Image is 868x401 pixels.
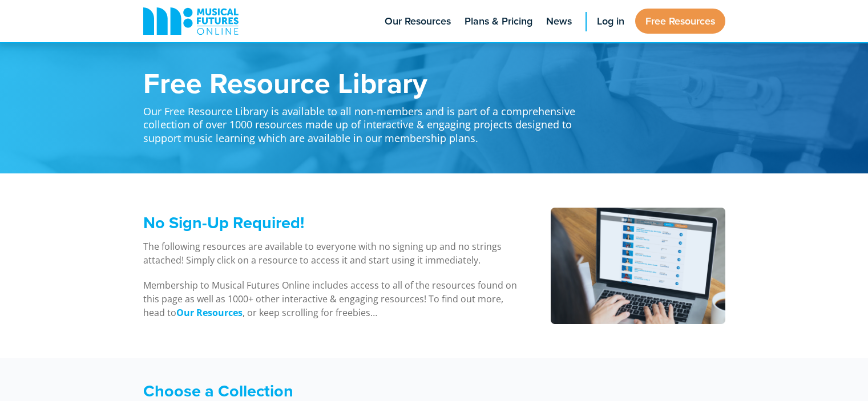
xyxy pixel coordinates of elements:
[143,97,588,145] p: Our Free Resource Library is available to all non-members and is part of a comprehensive collecti...
[597,14,624,29] span: Log in
[143,68,588,97] h1: Free Resource Library
[635,9,725,34] a: Free Resources
[143,240,522,267] p: The following resources are available to everyone with no signing up and no strings attached! Sim...
[385,14,451,29] span: Our Resources
[176,306,243,319] a: Our Resources
[143,381,588,401] h3: Choose a Collection
[143,210,304,234] span: No Sign-Up Required!
[546,14,572,29] span: News
[465,14,532,29] span: Plans & Pricing
[143,278,522,319] p: Membership to Musical Futures Online includes access to all of the resources found on this page a...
